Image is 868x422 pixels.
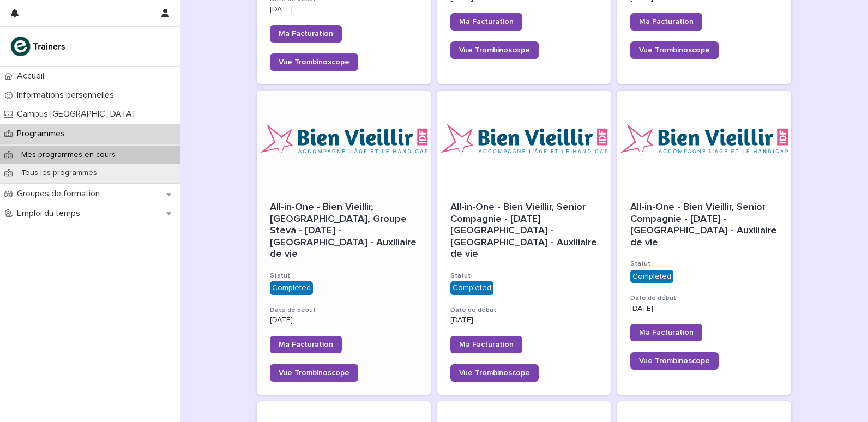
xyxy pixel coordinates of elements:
[13,71,53,81] p: Accueil
[9,35,69,57] img: K0CqGN7SDeD6s4JG8KQk
[450,306,598,315] h3: Date de début
[450,41,539,59] a: Vue Trombinoscope
[450,13,522,31] a: Ma Facturation
[459,341,514,348] span: Ma Facturation
[270,25,342,43] a: Ma Facturation
[630,324,702,341] a: Ma Facturation
[270,53,358,71] a: Vue Trombinoscope
[450,316,598,325] p: [DATE]
[257,91,431,395] a: All-in-One - Bien Vieillir, [GEOGRAPHIC_DATA], Groupe Steva - [DATE] - [GEOGRAPHIC_DATA] - Auxili...
[630,270,673,284] div: Completed
[639,18,694,26] span: Ma Facturation
[450,272,598,280] h3: Statut
[13,150,124,160] p: Mes programmes en cours
[270,202,419,259] span: All-in-One - Bien Vieillir, [GEOGRAPHIC_DATA], Groupe Steva - [DATE] - [GEOGRAPHIC_DATA] - Auxili...
[450,202,600,259] span: All-in-One - Bien Vieillir, Senior Compagnie - [DATE][GEOGRAPHIC_DATA] - [GEOGRAPHIC_DATA] - Auxi...
[279,58,349,66] span: Vue Trombinoscope
[630,260,778,268] h3: Statut
[270,364,358,382] a: Vue Trombinoscope
[639,357,710,365] span: Vue Trombinoscope
[13,129,74,139] p: Programmes
[13,109,143,119] p: Campus [GEOGRAPHIC_DATA]
[459,18,514,26] span: Ma Facturation
[630,352,719,370] a: Vue Trombinoscope
[639,46,710,54] span: Vue Trombinoscope
[270,5,418,14] p: [DATE]
[437,91,611,395] a: All-in-One - Bien Vieillir, Senior Compagnie - [DATE][GEOGRAPHIC_DATA] - [GEOGRAPHIC_DATA] - Auxi...
[13,90,123,100] p: Informations personnelles
[450,336,522,353] a: Ma Facturation
[279,369,349,377] span: Vue Trombinoscope
[270,336,342,353] a: Ma Facturation
[13,168,106,178] p: Tous les programmes
[617,91,791,395] a: All-in-One - Bien Vieillir, Senior Compagnie - [DATE] - [GEOGRAPHIC_DATA] - Auxiliaire de vieStat...
[270,272,418,280] h3: Statut
[630,41,719,59] a: Vue Trombinoscope
[630,294,778,303] h3: Date de début
[270,316,418,325] p: [DATE]
[279,341,333,348] span: Ma Facturation
[279,30,333,38] span: Ma Facturation
[639,329,694,336] span: Ma Facturation
[270,281,313,295] div: Completed
[13,208,89,219] p: Emploi du temps
[459,46,530,54] span: Vue Trombinoscope
[459,369,530,377] span: Vue Trombinoscope
[630,202,780,248] span: All-in-One - Bien Vieillir, Senior Compagnie - [DATE] - [GEOGRAPHIC_DATA] - Auxiliaire de vie
[630,304,778,314] p: [DATE]
[270,306,418,315] h3: Date de début
[450,281,493,295] div: Completed
[450,364,539,382] a: Vue Trombinoscope
[13,189,108,199] p: Groupes de formation
[630,13,702,31] a: Ma Facturation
